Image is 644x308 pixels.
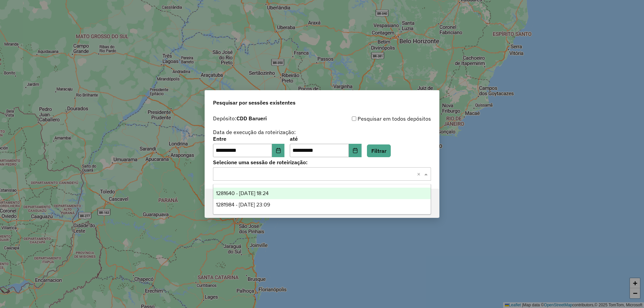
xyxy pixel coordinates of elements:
[213,128,296,136] label: Data de execução da roteirização:
[213,135,284,143] label: Entre
[213,158,431,166] label: Selecione uma sessão de roteirização:
[322,115,431,123] div: Pesquisar em todos depósitos
[213,114,267,122] label: Depósito:
[272,144,285,157] button: Choose Date
[216,202,270,207] span: 1281984 - [DATE] 23:09
[236,115,267,122] strong: CDD Barueri
[417,170,423,178] span: Clear all
[213,99,296,107] span: Pesquisar por sessões existentes
[290,135,361,143] label: até
[216,190,269,196] span: 1281640 - [DATE] 18:24
[367,144,391,157] button: Filtrar
[213,184,431,214] ng-dropdown-panel: Options list
[349,144,362,157] button: Choose Date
